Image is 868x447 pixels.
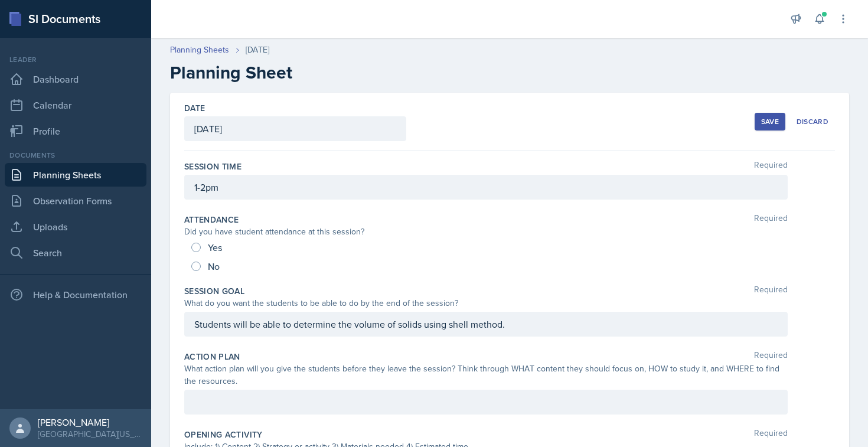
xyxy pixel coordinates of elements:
button: Save [755,113,785,130]
p: 1-2pm [194,180,778,194]
label: Attendance [184,214,239,226]
a: Calendar [5,93,146,117]
label: Date [184,102,205,114]
div: [GEOGRAPHIC_DATA][US_STATE] in [GEOGRAPHIC_DATA] [38,428,142,440]
label: Session Goal [184,285,244,297]
span: Required [754,214,788,226]
a: Uploads [5,215,146,239]
label: Session Time [184,161,242,172]
div: Leader [5,54,146,65]
p: Students will be able to determine the volume of solids using shell method. [194,317,778,331]
div: Did you have student attendance at this session? [184,226,788,238]
div: Documents [5,150,146,161]
span: No [208,260,220,272]
span: Required [754,285,788,297]
span: Required [754,161,788,172]
div: What do you want the students to be able to do by the end of the session? [184,297,788,309]
a: Planning Sheets [170,44,229,56]
span: Required [754,351,788,363]
a: Search [5,241,146,265]
a: Dashboard [5,67,146,91]
span: Yes [208,242,222,253]
button: Discard [790,113,835,130]
div: [DATE] [246,44,269,56]
a: Observation Forms [5,189,146,213]
span: Required [754,429,788,441]
a: Planning Sheets [5,163,146,187]
label: Opening Activity [184,429,263,441]
div: Help & Documentation [5,283,146,306]
div: Save [761,117,779,126]
div: [PERSON_NAME] [38,416,142,428]
div: Discard [797,117,828,126]
h2: Planning Sheet [170,62,849,83]
div: What action plan will you give the students before they leave the session? Think through WHAT con... [184,363,788,387]
a: Profile [5,119,146,143]
label: Action Plan [184,351,240,363]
